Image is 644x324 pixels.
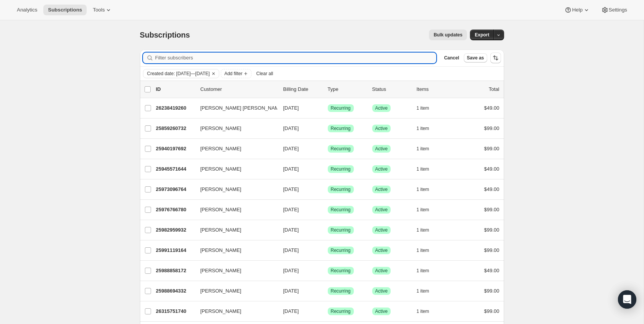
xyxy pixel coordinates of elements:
[283,105,299,111] span: [DATE]
[156,125,194,132] p: 25859260732
[156,104,194,112] p: 26238419260
[88,5,117,15] button: Tools
[200,165,242,173] span: [PERSON_NAME]
[283,166,299,172] span: [DATE]
[618,290,636,309] div: Open Intercom Messenger
[417,143,438,154] button: 1 item
[417,105,429,111] span: 1 item
[200,86,277,93] p: Customer
[196,122,273,135] button: [PERSON_NAME]
[283,125,299,131] span: [DATE]
[143,69,210,78] button: Created date: Jul 1, 2025—Jul 31, 2025
[331,227,351,233] span: Recurring
[200,104,284,112] span: [PERSON_NAME] [PERSON_NAME]
[93,7,105,13] span: Tools
[441,53,462,62] button: Cancel
[572,7,582,13] span: Help
[156,145,194,153] p: 25940197692
[200,125,242,132] span: [PERSON_NAME]
[328,86,366,93] div: Type
[331,268,351,274] span: Recurring
[331,207,351,213] span: Recurring
[283,247,299,253] span: [DATE]
[372,86,411,93] p: Status
[196,305,273,317] button: [PERSON_NAME]
[331,186,351,192] span: Recurring
[200,267,242,275] span: [PERSON_NAME]
[156,186,194,193] p: 25973096764
[196,204,273,216] button: [PERSON_NAME]
[156,267,194,275] p: 25988858172
[417,207,429,213] span: 1 item
[417,186,429,192] span: 1 item
[375,207,388,213] span: Active
[140,31,190,39] span: Subscriptions
[417,286,438,296] button: 1 item
[283,207,299,212] span: [DATE]
[417,265,438,276] button: 1 item
[417,308,429,314] span: 1 item
[560,5,595,15] button: Help
[484,166,499,172] span: $49.00
[484,105,499,111] span: $49.00
[484,308,499,314] span: $99.00
[156,247,194,254] p: 25991119164
[221,69,251,78] button: Add filter
[147,71,210,77] span: Created date: [DATE]—[DATE]
[283,186,299,192] span: [DATE]
[417,204,438,215] button: 1 item
[283,146,299,151] span: [DATE]
[470,30,494,40] button: Export
[417,146,429,152] span: 1 item
[43,5,87,15] button: Subscriptions
[417,125,429,132] span: 1 item
[156,306,499,317] div: 26315751740[PERSON_NAME][DATE]SuccessRecurringSuccessActive1 item$99.00
[484,227,499,233] span: $99.00
[417,268,429,274] span: 1 item
[417,166,429,172] span: 1 item
[156,286,499,296] div: 25988694332[PERSON_NAME][DATE]SuccessRecurringSuccessActive1 item$99.00
[484,247,499,253] span: $99.00
[283,227,299,233] span: [DATE]
[200,287,242,295] span: [PERSON_NAME]
[210,69,217,78] button: Clear
[484,125,499,131] span: $99.00
[156,164,499,174] div: 25945571644[PERSON_NAME][DATE]SuccessRecurringSuccessActive1 item$49.00
[331,125,351,132] span: Recurring
[156,226,194,234] p: 25982959932
[331,105,351,111] span: Recurring
[283,268,299,273] span: [DATE]
[200,145,242,153] span: [PERSON_NAME]
[196,163,273,175] button: [PERSON_NAME]
[375,146,388,152] span: Active
[283,308,299,314] span: [DATE]
[17,7,37,13] span: Analytics
[200,308,242,315] span: [PERSON_NAME]
[489,86,499,93] p: Total
[331,288,351,294] span: Recurring
[484,186,499,192] span: $49.00
[156,184,499,195] div: 25973096764[PERSON_NAME][DATE]SuccessRecurringSuccessActive1 item$49.00
[156,86,499,93] div: IDCustomerBilling DateTypeStatusItemsTotal
[156,287,194,295] p: 25988694332
[434,32,462,38] span: Bulk updates
[156,86,194,93] p: ID
[200,226,242,234] span: [PERSON_NAME]
[253,69,276,78] button: Clear all
[484,207,499,212] span: $99.00
[484,146,499,151] span: $99.00
[156,206,194,214] p: 25976766780
[156,103,499,113] div: 26238419260[PERSON_NAME] [PERSON_NAME][DATE]SuccessRecurringSuccessActive1 item$49.00
[224,71,242,77] span: Add filter
[417,184,438,195] button: 1 item
[464,53,487,62] button: Save as
[283,86,322,93] p: Billing Date
[331,308,351,314] span: Recurring
[417,247,429,253] span: 1 item
[484,288,499,294] span: $99.00
[156,143,499,154] div: 25940197692[PERSON_NAME][DATE]SuccessRecurringSuccessActive1 item$99.00
[417,164,438,174] button: 1 item
[375,105,388,111] span: Active
[375,288,388,294] span: Active
[417,123,438,134] button: 1 item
